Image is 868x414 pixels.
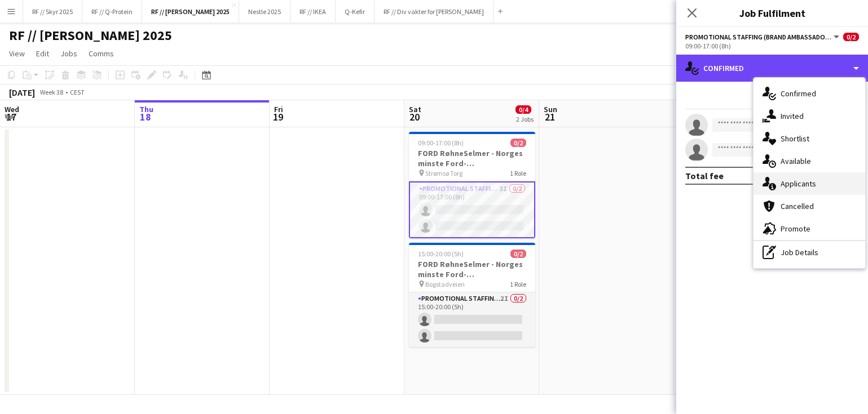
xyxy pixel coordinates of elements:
h3: FORD RøhneSelmer - Norges minste Ford-forhandlerkontor [409,148,535,168]
span: Wed [5,104,19,114]
app-card-role: Promotional Staffing (Brand Ambassadors)3I0/209:00-17:00 (8h) [409,181,535,238]
app-job-card: 09:00-17:00 (8h)0/2FORD RøhneSelmer - Norges minste Ford-forhandlerkontor Strømsø Torg1 RolePromo... [409,132,535,238]
a: Comms [84,46,118,61]
span: 21 [542,110,557,123]
span: Confirmed [781,88,816,99]
span: Strømsø Torg [425,169,462,177]
div: 2 Jobs [516,115,534,123]
span: 09:00-17:00 (8h) [418,139,464,147]
span: 20 [407,110,421,123]
span: 1 Role [510,280,526,288]
span: 19 [272,110,283,123]
span: Available [781,156,811,166]
span: Invited [781,111,804,121]
div: [DATE] [9,87,35,98]
button: RF // Div vakter for [PERSON_NAME] [374,1,494,23]
app-job-card: 15:00-20:00 (5h)0/2FORD RøhneSelmer - Norges minste Ford-forhandlerkontor Bogstadveien1 RolePromo... [409,243,535,347]
div: 09:00-17:00 (8h) [685,42,859,50]
button: RF // IKEA [290,1,336,23]
span: 0/2 [510,250,526,258]
button: Q-Kefir [336,1,374,23]
button: RF // Skyr 2025 [23,1,82,23]
span: 0/2 [843,33,859,41]
span: Sun [544,104,557,114]
h3: Job Fulfilment [676,6,868,20]
div: Job Details [754,241,865,264]
span: Fri [274,104,283,114]
span: Sat [409,104,421,114]
div: CEST [70,88,85,96]
span: Shortlist [781,133,809,144]
a: Edit [32,46,54,61]
span: 18 [138,110,153,123]
span: View [9,48,25,59]
span: Applicants [781,179,816,189]
span: 17 [3,110,19,123]
span: Week 38 [37,88,65,96]
span: Bogstadveien [425,280,465,288]
span: Cancelled [781,201,814,211]
span: Jobs [60,48,77,59]
span: 0/2 [510,139,526,147]
span: Comms [89,48,114,59]
button: RF // [PERSON_NAME] 2025 [142,1,239,23]
span: 1 Role [510,169,526,177]
span: Thu [139,104,153,114]
span: Edit [36,48,49,59]
button: RF // Q-Protein [82,1,142,23]
h1: RF // [PERSON_NAME] 2025 [9,27,172,44]
div: Total fee [685,170,724,181]
app-card-role: Promotional Staffing (Brand Ambassadors)2I0/215:00-20:00 (5h) [409,292,535,347]
div: Confirmed [676,55,868,82]
button: Nestle 2025 [239,1,290,23]
span: 15:00-20:00 (5h) [418,250,464,258]
a: View [5,46,29,61]
h3: FORD RøhneSelmer - Norges minste Ford-forhandlerkontor [409,259,535,279]
span: 0/4 [515,105,531,114]
span: Promote [781,224,810,234]
span: Promotional Staffing (Brand Ambassadors) [685,33,832,41]
button: Promotional Staffing (Brand Ambassadors) [685,33,841,41]
a: Jobs [56,46,82,61]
